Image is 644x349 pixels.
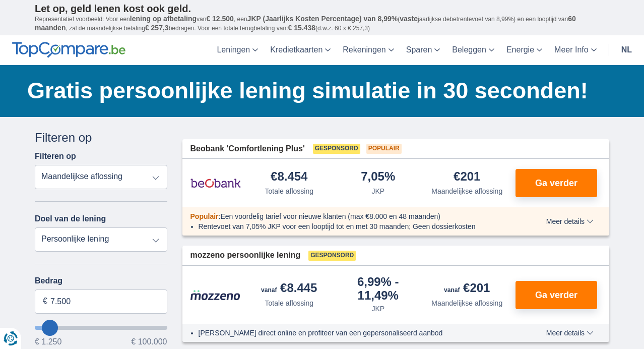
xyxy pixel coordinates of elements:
[338,276,419,302] div: 6,99%
[261,282,317,296] div: €8.445
[539,217,601,225] button: Meer details
[271,170,307,184] div: €8.454
[288,24,315,32] span: € 15.438
[199,328,509,338] li: [PERSON_NAME] direct online en profiteer van een gepersonaliseerd aanbod
[130,15,197,23] span: lening op afbetaling
[43,296,47,307] span: €
[35,129,167,146] div: Filteren op
[535,290,577,300] span: Ga verder
[182,211,518,221] div: :
[35,3,609,15] p: Let op, geld lenen kost ook geld.
[371,304,384,314] div: JKP
[12,42,125,58] img: TopCompare
[264,35,337,65] a: Kredietkaarten
[548,35,603,65] a: Meer Info
[431,298,502,308] div: Maandelijkse aflossing
[500,35,548,65] a: Energie
[516,169,597,197] button: Ga verder
[400,15,418,23] span: vaste
[546,218,594,225] span: Meer details
[190,143,305,155] span: Beobank 'Comfortlening Plus'
[35,214,106,223] label: Doel van de lening
[454,170,480,184] div: €201
[337,35,400,65] a: Rekeningen
[190,250,301,261] span: mozzeno persoonlijke lening
[444,282,490,296] div: €201
[199,221,509,231] li: Rentevoet van 7,05% JKP voor een looptijd tot en met 30 maanden; Geen dossierkosten
[27,75,609,106] h1: Gratis persoonlijke lening simulatie in 30 seconden!
[35,326,167,330] input: wantToBorrow
[308,251,356,261] span: Gesponsord
[400,35,446,65] a: Sparen
[265,298,313,308] div: Totale aflossing
[131,338,167,346] span: € 100.000
[546,329,594,336] span: Meer details
[190,170,241,196] img: product.pl.alt Beobank
[220,212,440,220] span: Een voordelig tarief voor nieuwe klanten (max €8.000 en 48 maanden)
[371,186,384,196] div: JKP
[313,144,360,154] span: Gesponsord
[190,212,219,220] span: Populair
[35,152,76,161] label: Filteren op
[247,15,398,23] span: JKP (Jaarlijks Kosten Percentage) van 8,99%
[145,24,169,32] span: € 257,3
[35,15,609,33] p: Representatief voorbeeld: Voor een van , een ( jaarlijkse debetrentevoet van 8,99%) en een loopti...
[265,186,313,196] div: Totale aflossing
[361,170,395,184] div: 7,05%
[35,276,167,285] label: Bedrag
[35,15,576,32] span: 60 maanden
[539,329,601,337] button: Meer details
[206,15,234,23] span: € 12.500
[190,289,241,301] img: product.pl.alt Mozzeno
[35,338,61,346] span: € 1.250
[446,35,500,65] a: Beleggen
[535,179,577,188] span: Ga verder
[211,35,264,65] a: Leningen
[516,281,597,309] button: Ga verder
[431,186,502,196] div: Maandelijkse aflossing
[615,35,638,65] a: nl
[366,144,402,154] span: Populair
